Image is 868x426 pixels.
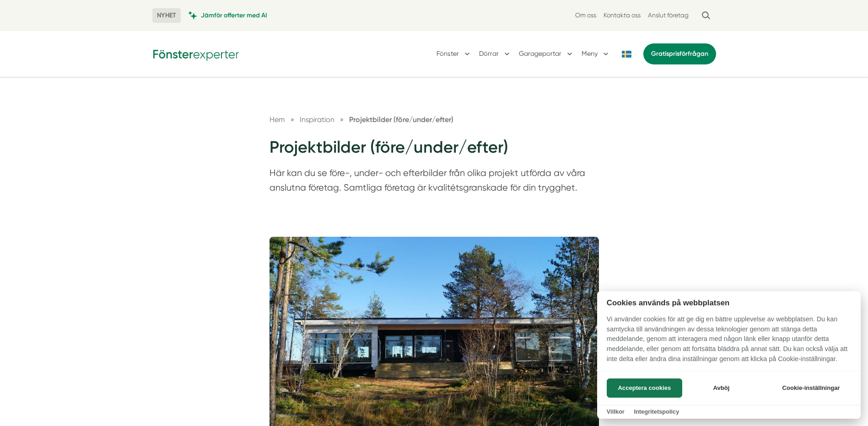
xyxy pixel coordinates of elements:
[771,378,851,398] button: Cookie-inställningar
[597,298,861,307] h2: Cookies används på webbplatsen
[634,408,679,415] a: Integritetspolicy
[597,314,861,370] p: Vi använder cookies för att ge dig en bättre upplevelse av webbplatsen. Du kan samtycka till anvä...
[607,408,625,415] a: Villkor
[607,378,682,398] button: Acceptera cookies
[685,378,758,398] button: Avböj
